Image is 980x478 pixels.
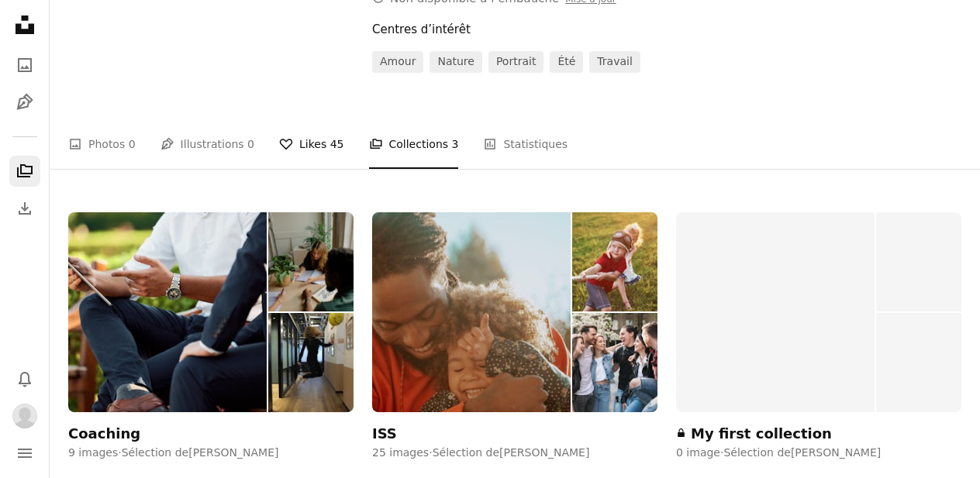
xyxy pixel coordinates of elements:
[330,136,344,153] span: 45
[12,404,37,428] img: Avatar de l’utilisateur Fanny Baert
[268,313,354,412] img: photo-1581008139236-ebdede9f881d
[9,401,40,432] button: Profil
[68,212,354,442] a: Coaching
[572,313,657,412] img: premium_photo-1661668977017-770c28c38d0f
[372,212,571,412] img: photo-1624272864537-8ecc72b67958
[791,446,881,459] a: [PERSON_NAME]
[483,119,568,169] a: Statistiques
[488,51,543,73] a: portrait
[372,51,423,73] a: amour
[372,425,397,443] div: ISS
[372,212,657,442] a: ISS
[9,50,40,81] a: Photos
[68,425,140,443] div: Coaching
[9,363,40,394] button: Notifications
[9,438,40,469] button: Menu
[160,119,254,169] a: Illustrations 0
[9,156,40,187] a: Collections
[572,212,657,311] img: premium_photo-1661349779312-c4c5cac7aab0
[279,119,344,169] a: Likes 45
[550,51,583,73] a: été
[430,51,481,73] a: nature
[129,136,136,153] span: 0
[372,445,657,461] div: 25 images · Sélection de
[499,446,589,459] a: [PERSON_NAME]
[589,51,640,73] a: travail
[9,87,40,118] a: Illustrations
[676,212,961,441] a: My first collection
[68,445,354,461] div: 9 images · Sélection de
[68,119,136,169] a: Photos 0
[247,136,254,153] span: 0
[268,212,354,311] img: premium_photo-1668383207188-f5474588d674
[691,425,832,443] div: My first collection
[676,445,961,461] div: 0 image · Sélection de
[9,9,40,43] a: Accueil — Unsplash
[9,193,40,224] a: Historique de téléchargement
[372,20,961,39] div: Centres d’intérêt
[188,446,278,459] a: [PERSON_NAME]
[68,212,267,412] img: photo-1578574577315-3fbeb0cecdc2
